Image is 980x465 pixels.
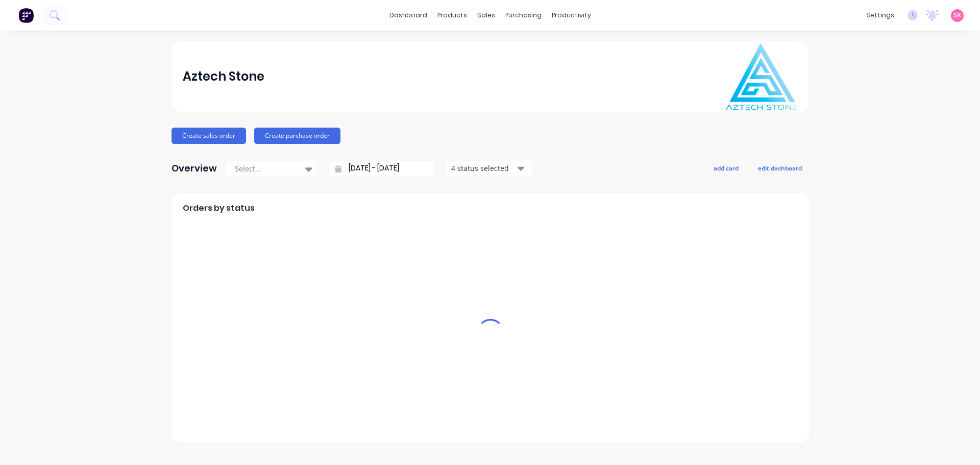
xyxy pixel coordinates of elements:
[183,202,255,214] span: Orders by status
[861,8,899,23] div: settings
[171,128,246,144] button: Create sales order
[751,161,808,175] button: edit dashboard
[446,161,532,176] button: 4 status selected
[432,8,472,23] div: products
[451,163,516,174] div: 4 status selected
[18,8,34,23] img: Factory
[500,8,547,23] div: purchasing
[254,128,340,144] button: Create purchase order
[707,161,745,175] button: add card
[171,158,217,179] div: Overview
[472,8,500,23] div: sales
[953,11,961,20] span: SK
[183,66,264,87] div: Aztech Stone
[726,43,797,110] img: Aztech Stone
[547,8,596,23] div: productivity
[384,8,432,23] a: dashboard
